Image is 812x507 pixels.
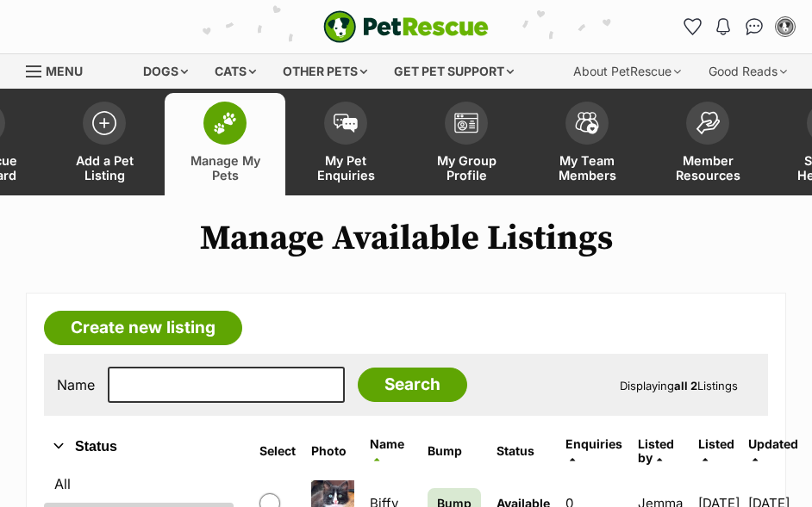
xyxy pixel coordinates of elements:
[304,430,361,472] th: Photo
[44,311,242,345] a: Create new listing
[698,436,734,451] span: Listed
[698,436,734,465] a: Listed
[323,10,489,43] a: PetRescue
[527,93,647,195] a: My Team Members
[709,13,737,40] button: Notifications
[678,13,706,40] a: Favourites
[165,93,285,195] a: Manage My Pets
[696,54,799,89] div: Good Reads
[203,54,268,89] div: Cats
[647,93,768,195] a: Member Resources
[92,111,116,135] img: add-pet-listing-icon-0afa8454b4691262ce3f59096e99ab1cd57d4a30225e0717b998d2c9b9846f56.svg
[638,436,674,465] a: Listed by
[186,153,264,182] span: Manage My Pets
[428,153,505,182] span: My Group Profile
[370,436,404,465] a: Name
[285,93,406,195] a: My Pet Enquiries
[26,54,95,85] a: Menu
[674,379,697,393] strong: all 2
[716,18,730,35] img: notifications-46538b983faf8c2785f20acdc204bb7945ddae34d4c08c2a6579f10ce5e182be.svg
[490,430,557,472] th: Status
[740,13,768,40] a: Conversations
[548,153,626,182] span: My Team Members
[323,10,489,43] img: logo-e224e6f780fb5917bec1dbf3a21bbac754714ae5b6737aabdf751b685950b380.svg
[334,114,358,133] img: pet-enquiries-icon-7e3ad2cf08bfb03b45e93fb7055b45f3efa6380592205ae92323e6603595dc1f.svg
[777,18,794,35] img: Jemma profile pic
[46,64,83,78] span: Menu
[678,13,799,40] ul: Account quick links
[748,436,798,465] a: Updated
[565,436,622,465] a: Enquiries
[213,112,237,134] img: manage-my-pets-icon-02211641906a0b7f246fdf0571729dbe1e7629f14944591b6c1af311fb30b64b.svg
[421,430,488,472] th: Bump
[669,153,746,182] span: Member Resources
[620,379,738,393] span: Displaying Listings
[565,436,622,451] span: translation missing: en.admin.listings.index.attributes.enquiries
[406,93,527,195] a: My Group Profile
[44,93,165,195] a: Add a Pet Listing
[454,113,478,133] img: group-profile-icon-3fa3cf56718a62981997c0bc7e787c4b2cf8bcc04b72c1350f741eb67cf2f40e.svg
[271,54,379,89] div: Other pets
[748,436,798,451] span: Updated
[57,377,95,393] label: Name
[561,54,693,89] div: About PetRescue
[771,13,799,40] button: My account
[575,112,599,134] img: team-members-icon-5396bd8760b3fe7c0b43da4ab00e1e3bb1a5d9ba89233759b79545d2d3fc5d0d.svg
[696,111,720,134] img: member-resources-icon-8e73f808a243e03378d46382f2149f9095a855e16c252ad45f914b54edf8863c.svg
[307,153,384,182] span: My Pet Enquiries
[44,436,234,458] button: Status
[131,54,200,89] div: Dogs
[746,18,764,35] img: chat-41dd97257d64d25036548639549fe6c8038ab92f7586957e7f3b1b290dea8141.svg
[382,54,526,89] div: Get pet support
[66,153,143,182] span: Add a Pet Listing
[44,468,234,499] a: All
[370,436,404,451] span: Name
[358,368,467,402] input: Search
[253,430,303,472] th: Select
